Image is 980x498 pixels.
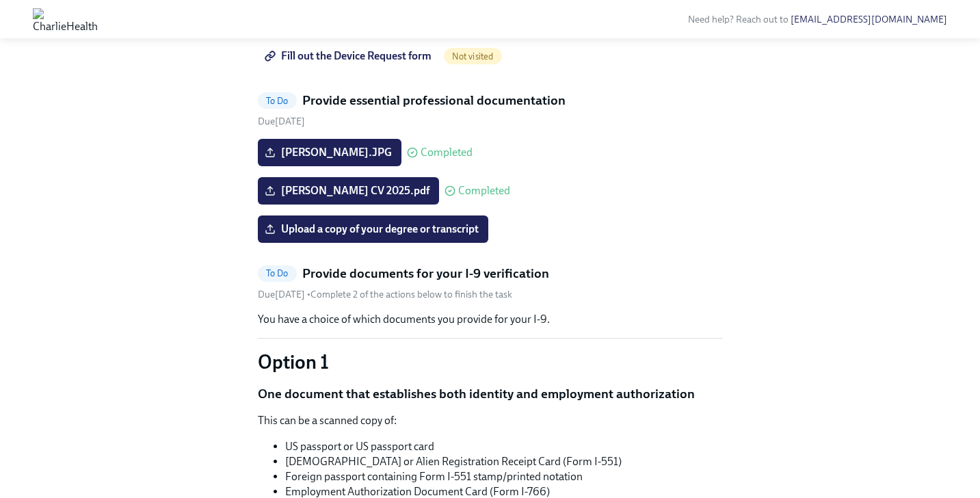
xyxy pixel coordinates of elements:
[285,439,723,454] li: US passport or US passport card
[33,8,98,30] img: CharlieHealth
[285,469,723,484] li: Foreign passport containing Form I-551 stamp/printed notation
[258,265,723,301] a: To DoProvide documents for your I-9 verificationDue[DATE] •Complete 2 of the actions below to fin...
[267,222,479,236] span: Upload a copy of your degree or transcript
[258,288,512,301] div: • Complete 2 of the actions below to finish the task
[258,385,723,403] p: One document that establishes both identity and employment authorization
[258,215,488,243] label: Upload a copy of your degree or transcript
[258,96,297,106] span: To Do
[258,116,305,127] span: Friday, August 22nd 2025, 10:00 am
[258,413,723,428] p: This can be a scanned copy of:
[258,289,307,300] span: Friday, August 22nd 2025, 10:00 am
[258,350,723,374] p: Option 1
[258,177,439,205] label: [PERSON_NAME] CV 2025.pdf
[258,312,723,327] p: You have a choice of which documents you provide for your I-9.
[267,49,432,63] span: Fill out the Device Request form
[421,147,473,158] span: Completed
[444,51,502,62] span: Not visited
[267,184,429,198] span: [PERSON_NAME] CV 2025.pdf
[458,185,510,196] span: Completed
[267,146,392,159] span: [PERSON_NAME].JPG
[258,42,441,70] a: Fill out the Device Request form
[258,268,297,278] span: To Do
[791,14,947,25] a: [EMAIL_ADDRESS][DOMAIN_NAME]
[302,92,566,109] h5: Provide essential professional documentation
[258,92,723,128] a: To DoProvide essential professional documentationDue[DATE]
[258,139,401,166] label: [PERSON_NAME].JPG
[285,454,723,469] li: [DEMOGRAPHIC_DATA] or Alien Registration Receipt Card (Form I-551)
[688,14,947,25] span: Need help? Reach out to
[302,265,549,283] h5: Provide documents for your I-9 verification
